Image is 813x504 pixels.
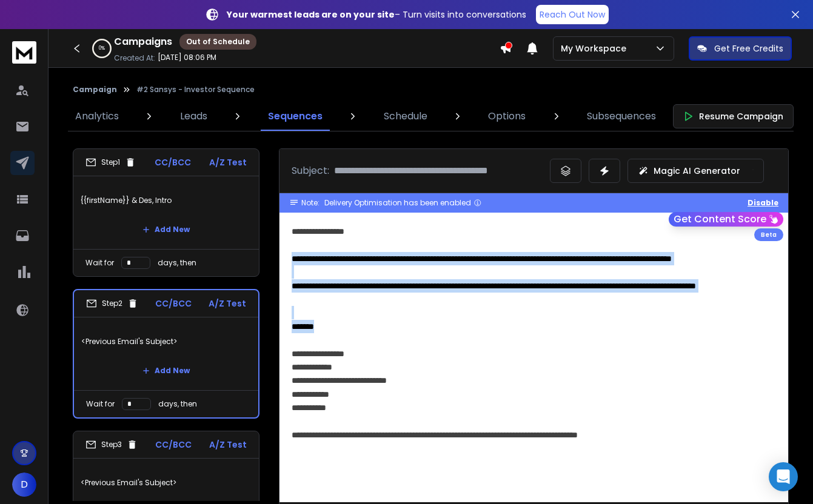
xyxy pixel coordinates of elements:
[73,148,259,277] li: Step1CC/BCCA/Z Test{{firstName}} & Des, IntroAdd NewWait fordays, then
[86,298,138,309] div: Step 2
[673,104,794,128] button: Resume Campaign
[179,34,256,50] div: Out of Schedule
[155,156,191,168] p: CC/BCC
[158,258,196,268] p: days, then
[669,212,783,227] button: Get Content Score
[227,8,395,21] strong: Your warmest leads are on your site
[114,53,155,63] p: Created At:
[654,165,740,177] p: Magic AI Generator
[68,102,126,131] a: Analytics
[99,45,105,52] p: 0 %
[75,109,119,124] p: Analytics
[209,439,247,451] p: A/Z Test
[86,399,115,409] p: Wait for
[561,42,631,55] p: My Workspace
[209,297,246,310] p: A/Z Test
[155,439,192,451] p: CC/BCC
[114,35,172,49] h1: Campaigns
[12,472,36,497] button: D
[324,198,482,208] div: Delivery Optimisation has been enabled
[136,85,255,94] p: #2 Sansys - Investor Sequence
[689,36,792,61] button: Get Free Credits
[85,157,136,168] div: Step 1
[769,462,798,491] div: Open Intercom Messenger
[173,102,215,131] a: Leads
[158,53,216,62] p: [DATE] 08:06 PM
[481,102,533,131] a: Options
[12,41,36,64] img: logo
[180,109,207,124] p: Leads
[587,109,656,124] p: Subsequences
[261,102,330,131] a: Sequences
[73,85,117,94] button: Campaign
[268,109,323,124] p: Sequences
[580,102,663,131] a: Subsequences
[714,42,783,55] p: Get Free Credits
[540,8,605,21] p: Reach Out Now
[209,156,247,168] p: A/Z Test
[384,109,427,124] p: Schedule
[536,5,609,24] a: Reach Out Now
[376,102,435,131] a: Schedule
[488,109,526,124] p: Options
[81,325,251,359] p: <Previous Email's Subject>
[301,198,320,208] span: Note:
[133,217,199,242] button: Add New
[754,228,783,241] div: Beta
[627,159,764,183] button: Magic AI Generator
[73,289,259,419] li: Step2CC/BCCA/Z Test<Previous Email's Subject>Add NewWait fordays, then
[81,184,252,217] p: {{firstName}} & Des, Intro
[748,198,778,208] button: Disable
[85,439,138,450] div: Step 3
[85,258,114,268] p: Wait for
[155,297,192,310] p: CC/BCC
[81,466,252,500] p: <Previous Email's Subject>
[292,164,329,178] p: Subject:
[158,399,197,409] p: days, then
[133,359,199,383] button: Add New
[227,8,526,21] p: – Turn visits into conversations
